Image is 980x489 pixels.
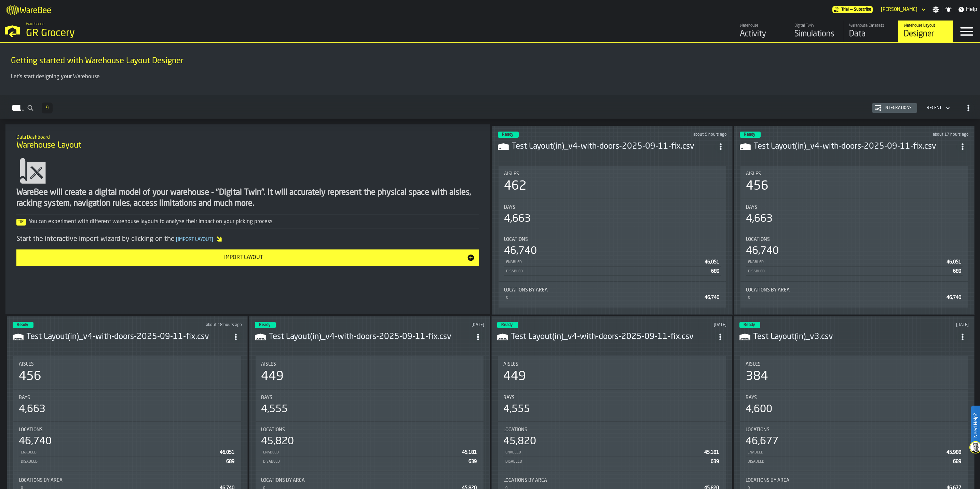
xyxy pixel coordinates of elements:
[740,166,968,199] div: stat-Aisles
[261,427,285,433] span: Locations
[740,29,783,40] div: Activity
[503,427,527,433] span: Locations
[259,323,270,327] span: Ready
[19,395,236,400] div: Title
[256,422,484,472] div: stat-Locations
[832,6,873,13] div: Menu Subscription
[504,171,721,177] div: Title
[19,370,41,383] div: 456
[972,406,979,445] label: Need Help?
[16,219,26,226] span: Tip:
[19,362,236,367] div: Title
[19,395,30,400] span: Bays
[746,457,963,466] div: StatList-item-Disabled
[740,356,968,389] div: stat-Aisles
[26,331,230,342] h3: Test Layout(in)_v4-with-doors-2025-09-11-fix.csv
[740,23,783,28] div: Warehouse
[502,133,513,137] span: Ready
[740,164,969,309] section: card-LayoutDashboardCard
[904,29,947,40] div: Designer
[904,23,947,28] div: Warehouse Layout
[747,460,950,464] div: Disabled
[175,237,215,242] span: Import Layout
[20,450,217,455] div: Enabled
[711,459,719,464] span: 639
[17,323,28,327] span: Ready
[220,450,234,455] span: 46,051
[16,133,479,140] h2: Sub Title
[261,435,294,448] div: 45,820
[746,205,757,210] span: Bays
[744,323,755,327] span: Ready
[924,104,951,112] div: DropdownMenuValue-4
[16,234,479,244] div: Start the interactive import wizard by clicking on the
[261,427,478,433] div: Title
[11,54,969,56] h2: Sub Title
[503,478,547,483] span: Locations by Area
[747,260,944,264] div: Enabled
[262,460,466,464] div: Disabled
[953,269,961,274] span: 689
[882,106,914,110] div: Integrations
[462,450,477,455] span: 45,181
[497,322,518,328] div: status-3 2
[739,322,760,328] div: status-3 2
[499,199,726,231] div: stat-Bays
[504,257,721,267] div: StatList-item-Enabled
[503,395,515,400] span: Bays
[19,403,45,416] div: 4,663
[11,73,969,81] p: Let's start designing your Warehouse
[746,362,963,367] div: Title
[849,23,893,28] div: Warehouse Datasets
[261,395,272,400] span: Bays
[503,395,720,400] div: Title
[503,403,530,416] div: 4,555
[504,287,721,293] div: Title
[746,448,963,457] div: StatList-item-Enabled
[794,29,838,40] div: Simulations
[746,427,963,433] div: Title
[753,141,956,152] div: Test Layout(in)_v4-with-doors-2025-09-11-fix.csv
[505,296,702,300] div: 0
[19,478,63,483] span: Locations by Area
[878,5,927,14] div: DropdownMenuValue-Sandhya Gopakumar
[261,362,478,367] div: Title
[794,23,838,28] div: Digital Twin
[498,132,519,138] div: status-3 2
[19,457,236,466] div: StatList-item-Disabled
[505,460,708,464] div: Disabled
[841,7,849,12] span: Trial
[746,257,963,267] div: StatList-item-Enabled
[505,269,708,274] div: Disabled
[947,295,961,300] span: 46,740
[381,323,484,327] div: Updated: 9/12/2025, 11:51:49 AM Created: 9/12/2025, 11:48:29 AM
[498,164,727,309] section: card-LayoutDashboardCard
[176,237,178,242] span: [
[498,390,726,421] div: stat-Bays
[854,7,871,12] span: Subscribe
[898,21,953,42] a: link-to-/wh/i/e451d98b-95f6-4604-91ff-c80219f9c36d/designer
[11,130,485,154] div: title-Warehouse Layout
[19,435,52,448] div: 46,740
[744,133,755,137] span: Ready
[746,205,963,210] div: Title
[505,450,702,455] div: Enabled
[624,132,727,137] div: Updated: 9/16/2025, 4:36:30 AM Created: 9/16/2025, 4:33:27 AM
[866,132,969,137] div: Updated: 9/15/2025, 3:51:11 PM Created: 9/15/2025, 3:47:30 PM
[746,237,963,242] div: Title
[46,106,49,110] span: 9
[19,362,34,367] span: Aisles
[740,132,761,138] div: status-3 2
[746,245,779,257] div: 46,740
[261,395,478,400] div: Title
[504,237,721,242] div: Title
[711,269,719,274] span: 689
[261,478,478,483] div: Title
[503,457,720,466] div: StatList-item-Disabled
[503,362,720,367] div: Title
[512,141,714,152] h3: Test Layout(in)_v4-with-doors-2025-09-11-fix.csv
[746,435,778,448] div: 46,677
